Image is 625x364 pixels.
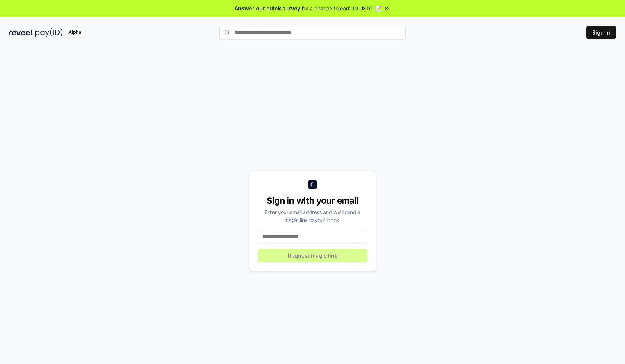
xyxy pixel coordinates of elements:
[258,195,367,207] div: Sign in with your email
[235,4,300,12] span: Answer our quick survey
[586,26,616,39] button: Sign In
[35,28,63,37] img: pay_id
[258,208,367,224] div: Enter your email address and we’ll send a magic link to your inbox.
[64,28,85,37] div: Alpha
[308,180,317,189] img: logo_small
[9,28,34,37] img: reveel_dark
[302,4,381,12] span: for a chance to earn 10 USDT 📝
